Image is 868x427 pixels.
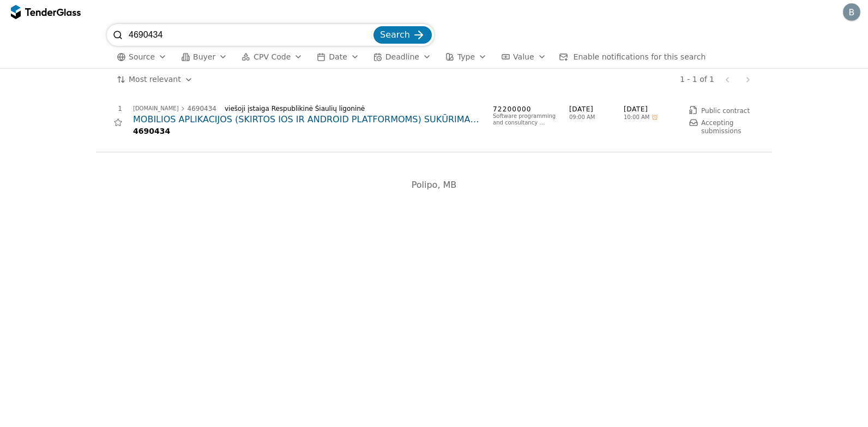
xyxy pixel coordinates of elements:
[133,114,482,126] a: MOBILIOS APLIKACIJOS (SKIRTOS IOS IR ANDROID PLATFORMOMS) SUKŪRIMAS TIKSLINIAM DUOMENŲ SURINKIMUI
[373,26,432,44] button: Search
[569,105,624,114] span: [DATE]
[369,50,436,64] button: Deadline
[701,119,742,134] span: Accepting submissions
[177,50,232,64] button: Buyer
[133,105,216,112] a: [DOMAIN_NAME]4690434
[225,105,473,112] div: viešoji įstaiga Respublikinė Šiaulių ligoninė
[329,52,347,61] span: Date
[129,52,155,61] span: Source
[624,105,678,114] span: [DATE]
[112,50,171,64] button: Source
[569,114,624,121] span: 09:00 AM
[412,180,457,190] span: Polipo, MB
[493,105,558,114] span: 72200000
[556,50,709,64] button: Enable notifications for this search
[574,52,706,61] span: Enable notifications for this search
[96,105,122,112] div: 1
[312,50,363,64] button: Date
[133,127,170,135] span: 4690434
[680,75,714,84] div: 1 - 1 of 1
[380,29,410,40] span: Search
[188,105,216,112] div: 4690434
[497,50,550,64] button: Value
[624,114,649,121] span: 10:00 AM
[513,52,534,61] span: Value
[385,52,419,61] span: Deadline
[441,50,491,64] button: Type
[129,24,371,46] input: Search tenders...
[457,52,475,61] span: Type
[133,106,179,111] div: [DOMAIN_NAME]
[254,52,291,61] span: CPV Code
[701,107,750,115] span: Public contract
[237,50,307,64] button: CPV Code
[493,113,558,126] div: Software programming and consultancy services
[193,52,215,61] span: Buyer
